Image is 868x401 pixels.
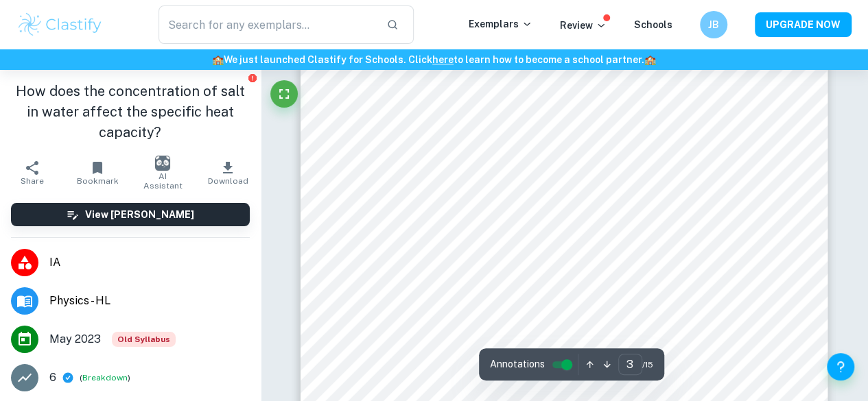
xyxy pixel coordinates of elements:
[560,18,607,33] p: Review
[49,293,250,309] span: Physics - HL
[112,332,176,347] span: Old Syllabus
[642,359,653,371] span: / 15
[82,372,128,384] button: Breakdown
[139,171,187,191] span: AI Assistant
[432,54,454,65] a: here
[16,11,104,38] img: Clastify logo
[270,80,298,108] button: Fullscreen
[112,332,176,347] div: Starting from the May 2025 session, the Physics IA requirements have changed. It's OK to refer to...
[49,254,250,271] span: IA
[827,353,854,380] button: Help and Feedback
[130,154,196,192] button: AI Assistant
[11,81,250,143] h1: How does the concentration of salt in water affect the specific heat capacity?
[212,54,224,65] span: 🏫
[700,11,727,38] button: JB
[85,207,194,222] h6: View [PERSON_NAME]
[49,331,101,348] span: May 2023
[196,154,261,192] button: Download
[80,372,130,385] span: ( )
[155,156,170,171] img: AI Assistant
[49,369,56,386] p: 6
[3,52,865,67] h6: We just launched Clastify for Schools. Click to learn how to become a school partner.
[490,357,545,372] span: Annotations
[248,73,258,83] button: Report issue
[634,19,672,30] a: Schools
[21,176,44,186] span: Share
[755,12,852,37] button: UPGRADE NOW
[208,176,248,186] span: Download
[11,203,250,226] button: View [PERSON_NAME]
[644,54,656,65] span: 🏫
[65,154,130,192] button: Bookmark
[706,17,722,32] h6: JB
[159,5,375,44] input: Search for any exemplars...
[469,16,532,32] p: Exemplars
[77,176,119,186] span: Bookmark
